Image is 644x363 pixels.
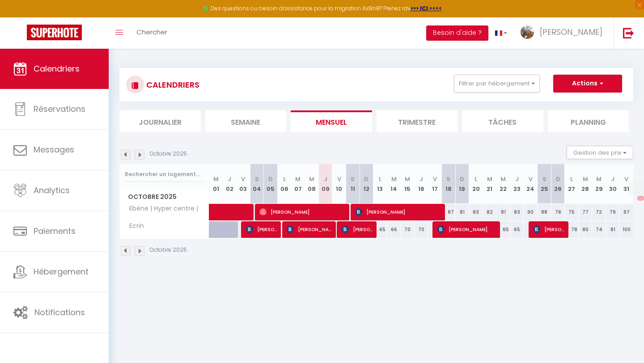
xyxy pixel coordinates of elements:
[446,175,450,183] abbr: S
[264,164,278,204] th: 05
[405,175,410,183] abbr: M
[144,75,199,95] h3: CALENDRIERS
[223,164,237,204] th: 02
[150,246,187,254] p: Octobre 2025
[510,164,524,204] th: 23
[268,175,273,183] abbr: D
[283,175,286,183] abbr: L
[596,175,602,183] abbr: M
[391,175,397,183] abbr: M
[34,307,85,318] span: Notifications
[125,166,204,182] input: Rechercher un logement...
[500,175,506,183] abbr: M
[538,204,551,220] div: 88
[120,190,209,203] span: Octobre 2025
[442,204,456,220] div: 87
[27,25,82,40] img: Super Booking
[437,221,496,238] span: [PERSON_NAME]
[567,146,633,159] button: Gestion des prix
[213,175,219,183] abbr: M
[130,17,174,49] a: Chercher
[360,164,373,204] th: 12
[521,25,534,39] img: ...
[150,150,187,158] p: Octobre 2025
[34,225,76,236] span: Paiements
[246,221,277,238] span: [PERSON_NAME]
[401,221,415,238] div: 70
[34,185,70,196] span: Analytics
[387,164,401,204] th: 14
[619,221,633,238] div: 100
[538,164,551,204] th: 25
[34,63,80,74] span: Calendriers
[565,204,579,220] div: 75
[411,4,442,12] a: >>> ICI <<<<
[259,203,344,220] span: [PERSON_NAME]
[364,175,369,183] abbr: D
[540,26,602,38] span: [PERSON_NAME]
[515,175,519,183] abbr: J
[342,221,373,238] span: [PERSON_NAME]
[462,110,543,132] li: Tâches
[524,204,538,220] div: 90
[241,175,245,183] abbr: V
[606,204,620,220] div: 79
[623,27,634,38] img: logout
[373,164,387,204] th: 13
[318,164,332,204] th: 09
[291,164,305,204] th: 07
[136,27,167,37] span: Chercher
[565,164,579,204] th: 27
[570,175,573,183] abbr: L
[426,25,488,41] button: Besoin d'aide ?
[250,164,264,204] th: 04
[483,164,496,204] th: 21
[611,175,614,183] abbr: J
[228,175,231,183] abbr: J
[34,266,89,277] span: Hébergement
[579,164,593,204] th: 28
[510,221,524,238] div: 65
[624,175,628,183] abbr: V
[287,221,331,238] span: [PERSON_NAME]
[237,164,250,204] th: 03
[387,221,401,238] div: 66
[379,175,381,183] abbr: L
[414,164,428,204] th: 16
[442,164,456,204] th: 18
[291,110,372,132] li: Mensuel
[542,175,547,183] abbr: S
[121,204,200,214] span: Ebène | Hyper centre |
[205,110,287,132] li: Semaine
[295,175,301,183] abbr: M
[606,221,620,238] div: 81
[533,221,564,238] span: [PERSON_NAME]
[351,175,355,183] abbr: S
[579,204,593,220] div: 77
[401,164,415,204] th: 15
[469,164,483,204] th: 20
[583,175,588,183] abbr: M
[373,221,387,238] div: 65
[524,164,538,204] th: 24
[619,204,633,220] div: 97
[592,164,606,204] th: 29
[419,175,423,183] abbr: J
[305,164,319,204] th: 08
[346,164,360,204] th: 11
[119,110,201,132] li: Journalier
[579,221,593,238] div: 80
[255,175,259,183] abbr: S
[337,175,341,183] abbr: V
[34,144,74,155] span: Messages
[377,110,458,132] li: Trimestre
[428,164,442,204] th: 17
[455,164,469,204] th: 19
[637,196,644,201] button: X
[529,175,533,183] abbr: V
[592,204,606,220] div: 72
[433,175,437,183] abbr: V
[309,175,314,183] abbr: M
[487,175,492,183] abbr: M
